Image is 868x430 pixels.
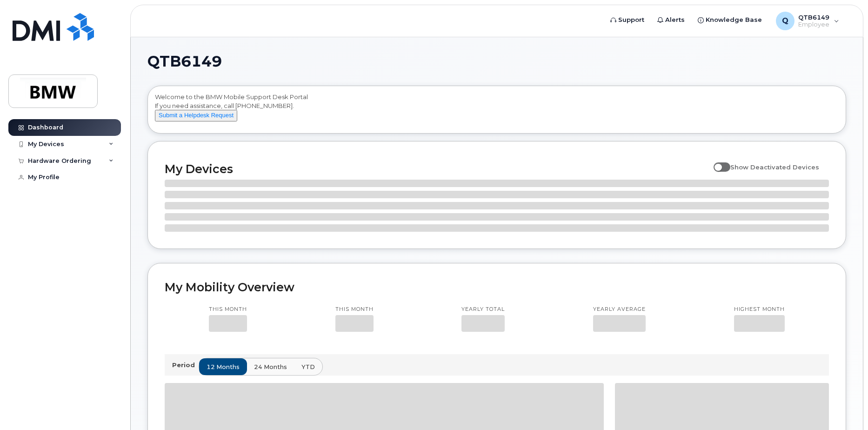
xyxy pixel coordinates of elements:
[730,163,819,171] span: Show Deactivated Devices
[254,363,287,371] span: 24 months
[172,361,199,370] p: Period
[155,111,237,119] a: Submit a Helpdesk Request
[301,363,315,371] span: YTD
[147,54,222,68] span: QTB6149
[734,306,785,313] p: Highest month
[155,93,839,130] div: Welcome to the BMW Mobile Support Desk Portal If you need assistance, call [PHONE_NUMBER].
[165,162,709,176] h2: My Devices
[165,280,829,294] h2: My Mobility Overview
[209,306,247,313] p: This month
[335,306,374,313] p: This month
[593,306,646,313] p: Yearly average
[461,306,505,313] p: Yearly total
[714,158,721,166] input: Show Deactivated Devices
[155,110,237,121] button: Submit a Helpdesk Request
